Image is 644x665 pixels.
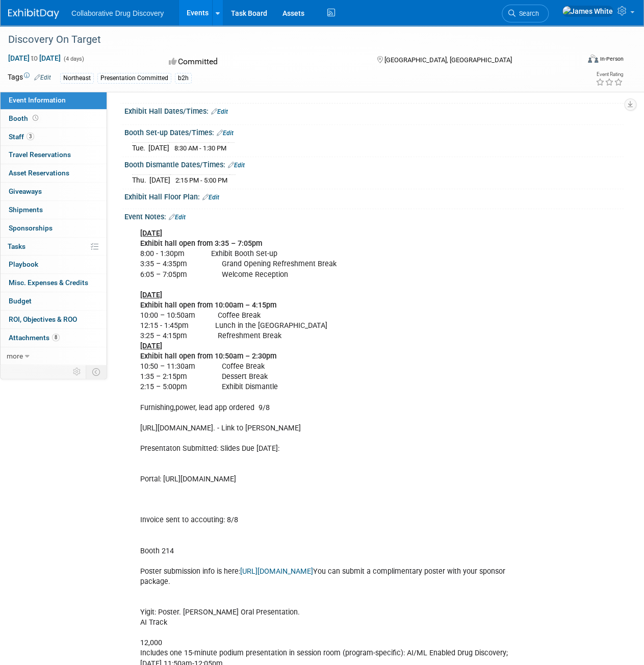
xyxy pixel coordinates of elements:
[9,187,42,195] span: Giveaways
[516,10,539,17] span: Search
[1,219,107,237] a: Sponsorships
[1,164,107,182] a: Asset Reservations
[140,229,162,238] u: [DATE]
[1,201,107,219] a: Shipments
[9,315,77,323] span: ROI, Objectives & ROO
[140,301,144,310] b: E
[202,194,219,201] a: Edit
[1,91,107,109] a: Event Information
[534,53,624,68] div: Event Format
[9,278,88,287] span: Misc. Expenses & Credits
[9,133,34,141] span: Staff
[5,31,571,49] div: Discovery On Target
[7,352,23,360] span: more
[30,54,39,62] span: to
[86,365,107,378] td: Toggle Event Tabs
[1,146,107,164] a: Travel Reservations
[384,56,512,64] span: [GEOGRAPHIC_DATA], [GEOGRAPHIC_DATA]
[71,9,164,17] span: Collaborative Drug Discovery
[140,291,162,299] u: [DATE]
[149,174,170,185] td: [DATE]
[588,55,598,63] img: Format-Inperson.png
[68,365,86,378] td: Personalize Event Tab Strip
[174,144,226,152] span: 8:30 AM - 1:30 PM
[9,224,53,232] span: Sponsorships
[9,114,40,122] span: Booth
[228,162,245,169] a: Edit
[1,311,107,328] a: ROI, Objectives & ROO
[1,110,107,127] a: Booth
[124,125,624,138] div: Booth Set-up Dates/Times:
[175,73,192,84] div: b2h
[1,183,107,200] a: Giveaways
[124,104,624,117] div: Exhibit Hall Dates/Times:
[217,130,234,137] a: Edit
[63,56,84,62] span: (4 days)
[31,114,40,122] span: Booth not reserved yet
[9,150,71,159] span: Travel Reservations
[9,206,43,214] span: Shipments
[9,169,69,177] span: Asset Reservations
[60,73,94,84] div: Northeast
[52,334,60,341] span: 8
[240,567,313,576] a: [URL][DOMAIN_NAME]
[140,342,162,350] u: [DATE]
[124,157,624,170] div: Booth Dismantle Dates/Times:
[1,274,107,292] a: Misc. Expenses & Credits
[9,334,60,342] span: Attachments
[1,347,107,365] a: more
[9,260,38,268] span: Playbook
[8,72,51,84] td: Tags
[132,174,149,185] td: Thu.
[600,55,624,63] div: In-Person
[124,189,624,202] div: Exhibit Hall Floor Plan:
[132,142,148,153] td: Tue.
[8,242,25,250] span: Tasks
[562,6,613,17] img: James White
[175,176,227,184] span: 2:15 PM - 5:00 PM
[8,54,61,63] span: [DATE] [DATE]
[148,142,169,153] td: [DATE]
[27,133,34,140] span: 3
[34,74,51,81] a: Edit
[1,292,107,310] a: Budget
[166,53,361,71] div: Committed
[124,209,624,222] div: Event Notes:
[1,329,107,347] a: Attachments8
[9,96,66,104] span: Event Information
[1,238,107,255] a: Tasks
[9,297,32,305] span: Budget
[144,301,276,310] b: xhibit hall open from 10:00am – 4:15pm
[596,72,623,77] div: Event Rating
[97,73,171,84] div: Presentation Committed
[8,9,59,19] img: ExhibitDay
[211,108,228,115] a: Edit
[1,128,107,146] a: Staff3
[140,239,262,248] b: Exhibit hall open from 3:35 – 7:05pm
[169,214,186,221] a: Edit
[502,5,549,22] a: Search
[1,255,107,273] a: Playbook
[140,352,276,361] b: Exhibit hall open from 10:50am – 2:30pm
